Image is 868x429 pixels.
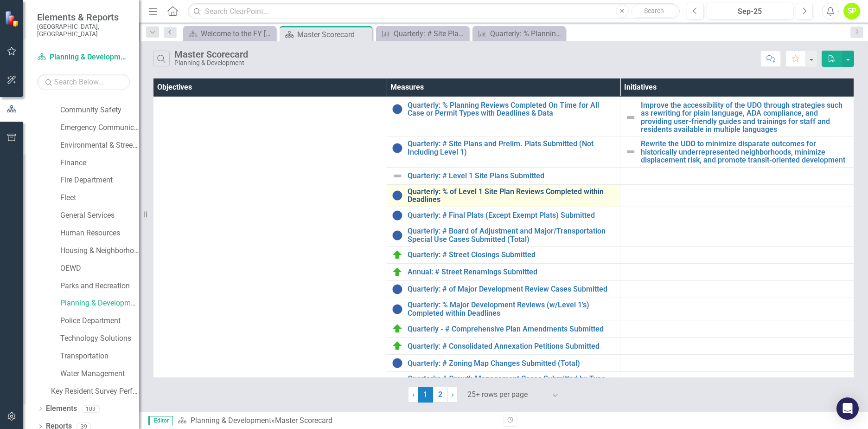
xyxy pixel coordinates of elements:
[408,359,616,368] a: Quarterly: # Zoning Map Changes Submitted (Total)
[631,5,677,18] button: Search
[297,29,370,40] div: Master Scorecard
[51,386,139,397] a: Key Resident Survey Performance Scorecard
[148,416,173,425] span: Editor
[392,357,403,369] img: Target Pending
[60,369,139,379] a: Water Management
[707,3,793,19] button: Sep-25
[408,211,616,220] a: Quarterly: # Final Plats (Except Exempt Plats) Submitted
[408,375,616,391] a: Quarterly: # Growth Management Cases Submitted by Type and Overall
[408,251,616,259] a: Quarterly: # Street Closings Submitted
[60,263,139,274] a: OEWD
[387,224,620,246] td: Double-Click to Edit Right Click for Context Menu
[60,298,139,309] a: Planning & Development
[490,28,563,39] div: Quarterly: % Planning Reviews Completed On Time for All Case or Permit Types with Deadlines & Data
[60,175,139,186] a: Fire Department
[60,193,139,203] a: Fleet
[433,387,448,403] a: 2
[387,167,620,184] td: Double-Click to Edit Right Click for Context Menu
[60,281,139,292] a: Parks and Recreation
[387,298,620,320] td: Double-Click to Edit Right Click for Context Menu
[201,28,274,39] div: Welcome to the FY [DATE]-[DATE] Strategic Plan Landing Page!
[178,416,497,426] div: »
[387,281,620,298] td: Double-Click to Edit Right Click for Context Menu
[185,28,274,39] a: Welcome to the FY [DATE]-[DATE] Strategic Plan Landing Page!
[60,140,139,151] a: Environmental & Streets Services
[174,49,248,59] div: Master Scorecard
[392,249,403,260] img: On Target
[392,230,403,241] img: Target Pending
[60,158,139,169] a: Finance
[392,266,403,278] img: On Target
[392,304,403,315] img: Target Pending
[408,227,616,243] a: Quarterly: # Board of Adjustment and Major/Transportation Special Use Cases Submitted (Total)
[394,28,466,39] div: Quarterly: # Site Plans and Prelim. Plats Submitted (Not Including Level 1)
[475,28,563,39] a: Quarterly: % Planning Reviews Completed On Time for All Case or Permit Types with Deadlines & Data
[37,12,130,23] span: Elements & Reports
[60,246,139,256] a: Housing & Neighborhood Services
[408,188,616,204] a: Quarterly: % of Level 1 Site Plan Reviews Completed within Deadlines
[378,28,466,39] a: Quarterly: # Site Plans and Prelim. Plats Submitted (Not Including Level 1)
[387,264,620,281] td: Double-Click to Edit Right Click for Context Menu
[392,377,403,389] img: Target Pending
[408,172,616,180] a: Quarterly: # Level 1 Site Plans Submitted
[408,342,616,351] a: Quarterly: # Consolidated Annexation Petitions Submitted
[408,301,616,317] a: Quarterly: % Major Development Reviews (w/Level 1's) Completed within Deadlines
[387,320,620,338] td: Double-Click to Edit Right Click for Context Menu
[408,285,616,293] a: Quarterly: # of Major Development Review Cases Submitted
[37,52,130,63] a: Planning & Development
[174,59,248,66] div: Planning & Development
[387,137,620,168] td: Double-Click to Edit Right Click for Context Menu
[710,6,790,17] div: Sep-25
[191,416,271,425] a: Planning & Development
[37,74,130,90] input: Search Below...
[392,323,403,334] img: On Target
[408,101,616,117] a: Quarterly: % Planning Reviews Completed On Time for All Case or Permit Types with Deadlines & Data
[60,210,139,221] a: General Services
[641,101,849,134] a: Improve the accessibility of the UDO through strategies such as rewriting for plain language, ADA...
[625,112,636,123] img: Not Defined
[60,105,139,116] a: Community Safety
[392,190,403,201] img: Target Pending
[46,403,77,414] a: Elements
[408,140,616,156] a: Quarterly: # Site Plans and Prelim. Plats Submitted (Not Including Level 1)
[408,268,616,276] a: Annual: # Street Renamings Submitted
[387,184,620,207] td: Double-Click to Edit Right Click for Context Menu
[620,137,854,168] td: Double-Click to Edit Right Click for Context Menu
[392,340,403,351] img: On Target
[60,123,139,133] a: Emergency Communications Center
[387,338,620,355] td: Double-Click to Edit Right Click for Context Menu
[60,228,139,239] a: Human Resources
[387,372,620,394] td: Double-Click to Edit Right Click for Context Menu
[60,351,139,362] a: Transportation
[843,3,860,19] button: SP
[644,7,664,14] span: Search
[275,416,332,425] div: Master Scorecard
[387,247,620,264] td: Double-Click to Edit Right Click for Context Menu
[412,390,415,399] span: ‹
[408,325,616,333] a: Quarterly - # Comprehensive Plan Amendments Submitted
[60,316,139,326] a: Police Department
[625,146,636,157] img: Not Defined
[188,3,680,19] input: Search ClearPoint...
[836,397,859,420] div: Open Intercom Messenger
[392,104,403,115] img: Target Pending
[620,98,854,136] td: Double-Click to Edit Right Click for Context Menu
[387,355,620,372] td: Double-Click to Edit Right Click for Context Menu
[392,210,403,221] img: Target Pending
[392,170,403,182] img: Not Defined
[392,284,403,295] img: Target Pending
[82,405,100,413] div: 103
[5,11,21,27] img: ClearPoint Strategy
[37,23,130,38] small: [GEOGRAPHIC_DATA], [GEOGRAPHIC_DATA]
[418,387,433,403] span: 1
[392,143,403,154] img: Target Pending
[60,333,139,344] a: Technology Solutions
[387,207,620,224] td: Double-Click to Edit Right Click for Context Menu
[641,140,849,164] a: Rewrite the UDO to minimize disparate outcomes for historically underrepresented neighborhoods, m...
[452,390,454,399] span: ›
[387,98,620,136] td: Double-Click to Edit Right Click for Context Menu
